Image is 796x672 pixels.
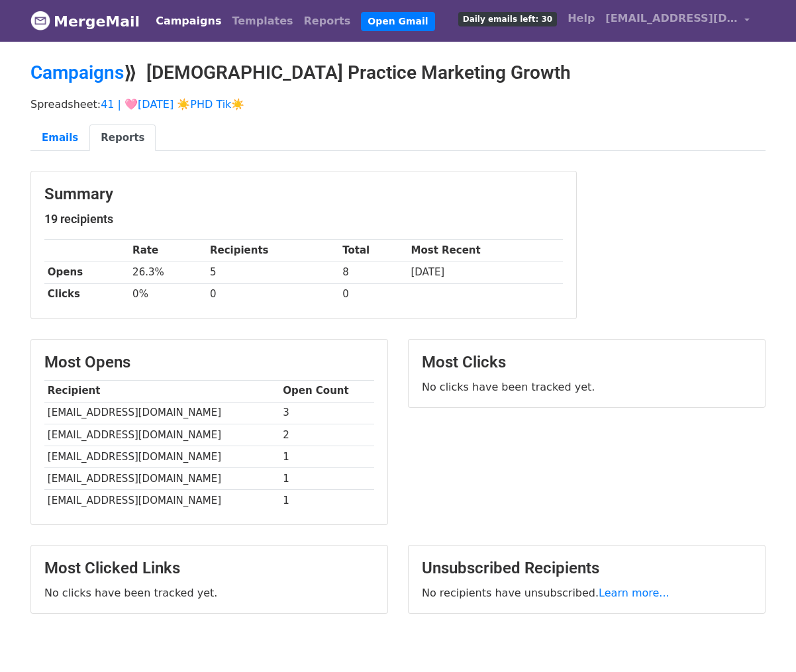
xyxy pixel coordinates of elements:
[299,8,356,34] a: Reports
[150,8,226,34] a: Campaigns
[422,586,752,600] p: No recipients have unsubscribed.
[600,5,755,36] a: [EMAIL_ADDRESS][DOMAIN_NAME]
[279,467,374,489] td: 1
[279,402,374,424] td: 3
[226,8,298,34] a: Templates
[101,98,244,111] a: 41 | 🩷[DATE] ☀️PHD Tik☀️
[339,262,407,283] td: 8
[339,240,407,262] th: Total
[44,212,563,226] h5: 19 recipients
[422,353,752,372] h3: Most Clicks
[30,62,766,84] h2: ⟫ [DEMOGRAPHIC_DATA] Practice Marketing Growth
[44,185,563,204] h3: Summary
[44,380,279,402] th: Recipient
[30,11,50,30] img: MergeMail logo
[279,490,374,512] td: 1
[422,559,752,578] h3: Unsubscribed Recipients
[30,97,766,111] p: Spreadsheet:
[129,240,207,262] th: Rate
[408,240,563,262] th: Most Recent
[279,446,374,467] td: 1
[408,262,563,283] td: [DATE]
[44,353,374,372] h3: Most Opens
[422,380,752,394] p: No clicks have been tracked yet.
[605,11,738,26] span: [EMAIL_ADDRESS][DOMAIN_NAME]
[44,402,279,424] td: [EMAIL_ADDRESS][DOMAIN_NAME]
[361,12,434,31] a: Open Gmail
[129,262,207,283] td: 26.3%
[207,262,339,283] td: 5
[89,124,156,152] a: Reports
[339,283,407,305] td: 0
[44,262,129,283] th: Opens
[44,424,279,446] td: [EMAIL_ADDRESS][DOMAIN_NAME]
[44,586,374,600] p: No clicks have been tracked yet.
[44,559,374,578] h3: Most Clicked Links
[44,490,279,512] td: [EMAIL_ADDRESS][DOMAIN_NAME]
[129,283,207,305] td: 0%
[44,446,279,467] td: [EMAIL_ADDRESS][DOMAIN_NAME]
[562,5,600,32] a: Help
[279,380,374,402] th: Open Count
[458,12,557,26] span: Daily emails left: 30
[207,240,339,262] th: Recipients
[30,62,124,83] a: Campaigns
[30,124,89,152] a: Emails
[207,283,339,305] td: 0
[30,7,140,35] a: MergeMail
[279,424,374,446] td: 2
[44,283,129,305] th: Clicks
[44,467,279,489] td: [EMAIL_ADDRESS][DOMAIN_NAME]
[599,587,670,599] a: Learn more...
[453,5,562,32] a: Daily emails left: 30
